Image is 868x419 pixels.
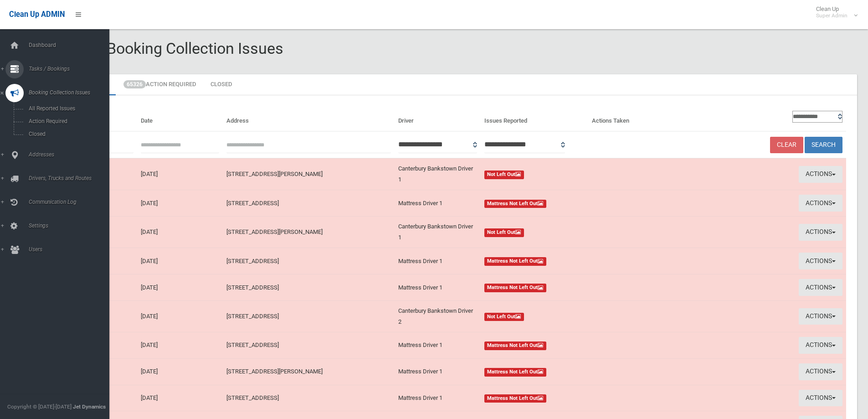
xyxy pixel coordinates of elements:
[223,106,395,131] th: Address
[137,385,223,411] td: [DATE]
[395,385,481,411] td: Mattress Driver 1
[26,175,116,181] span: Drivers, Trucks and Routes
[137,217,223,248] td: [DATE]
[484,257,547,266] span: Mattress Not Left Out
[204,74,239,95] a: Closed
[484,284,547,292] span: Mattress Not Left Out
[484,313,524,321] span: Not Left Out
[123,80,146,88] span: 65326
[484,341,547,350] span: Mattress Not Left Out
[484,256,671,267] a: Mattress Not Left Out
[26,131,108,137] span: Closed
[484,171,524,179] span: Not Left Out
[481,106,589,131] th: Issues Reported
[484,198,671,209] a: Mattress Not Left Out
[137,274,223,301] td: [DATE]
[223,300,395,332] td: [STREET_ADDRESS]
[588,106,674,131] th: Actions Taken
[223,274,395,301] td: [STREET_ADDRESS]
[799,195,842,212] button: Actions
[484,228,524,237] span: Not Left Out
[223,190,395,217] td: [STREET_ADDRESS]
[395,248,481,274] td: Mattress Driver 1
[137,158,223,190] td: [DATE]
[223,248,395,274] td: [STREET_ADDRESS]
[26,246,116,253] span: Users
[395,217,481,248] td: Canterbury Bankstown Driver 1
[484,282,671,293] a: Mattress Not Left Out
[40,39,283,57] span: Reported Booking Collection Issues
[137,332,223,358] td: [DATE]
[799,390,842,407] button: Actions
[770,137,803,154] a: Clear
[223,358,395,385] td: [STREET_ADDRESS][PERSON_NAME]
[223,217,395,248] td: [STREET_ADDRESS][PERSON_NAME]
[73,403,106,410] strong: Jet Dynamics
[799,308,842,325] button: Actions
[484,169,671,180] a: Not Left Out
[484,366,671,377] a: Mattress Not Left Out
[137,106,223,131] th: Date
[26,105,108,112] span: All Reported Issues
[7,403,72,410] span: Copyright © [DATE]-[DATE]
[26,222,116,229] span: Settings
[26,151,116,158] span: Addresses
[805,137,842,154] button: Search
[223,385,395,411] td: [STREET_ADDRESS]
[137,358,223,385] td: [DATE]
[484,368,547,377] span: Mattress Not Left Out
[799,224,842,241] button: Actions
[9,10,65,19] span: Clean Up ADMIN
[223,158,395,190] td: [STREET_ADDRESS][PERSON_NAME]
[26,89,116,96] span: Booking Collection Issues
[484,200,547,208] span: Mattress Not Left Out
[799,253,842,269] button: Actions
[484,394,547,403] span: Mattress Not Left Out
[812,5,857,19] span: Clean Up
[223,332,395,358] td: [STREET_ADDRESS]
[484,311,671,322] a: Not Left Out
[26,118,108,124] span: Action Required
[395,300,481,332] td: Canterbury Bankstown Driver 2
[395,358,481,385] td: Mattress Driver 1
[484,393,671,403] a: Mattress Not Left Out
[484,227,671,238] a: Not Left Out
[137,190,223,217] td: [DATE]
[26,199,116,205] span: Communication Log
[799,279,842,296] button: Actions
[26,42,116,48] span: Dashboard
[395,158,481,190] td: Canterbury Bankstown Driver 1
[395,106,481,131] th: Driver
[137,300,223,332] td: [DATE]
[799,363,842,380] button: Actions
[395,332,481,358] td: Mattress Driver 1
[799,337,842,354] button: Actions
[137,248,223,274] td: [DATE]
[395,190,481,217] td: Mattress Driver 1
[117,74,203,95] a: 65326Action Required
[816,12,847,19] small: Super Admin
[799,166,842,183] button: Actions
[395,274,481,301] td: Mattress Driver 1
[26,66,116,72] span: Tasks / Bookings
[484,340,671,351] a: Mattress Not Left Out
